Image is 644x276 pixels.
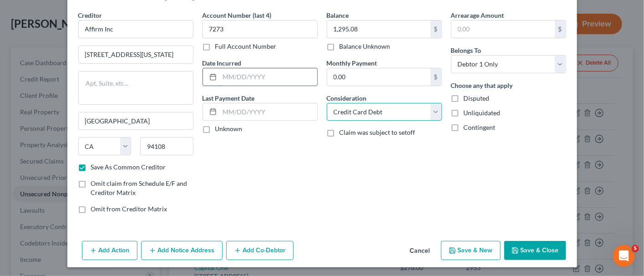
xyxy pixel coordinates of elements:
input: 0.00 [327,68,431,86]
span: Omit from Creditor Matrix [91,205,167,213]
button: Save & Close [504,241,566,260]
button: Save & New [441,241,501,260]
label: Arrearage Amount [451,10,504,20]
span: Omit claim from Schedule E/F and Creditor Matrix [91,179,188,196]
div: $ [431,68,441,86]
label: Unknown [215,124,243,133]
button: Cancel [403,242,437,260]
button: Add Co-Debtor [226,241,294,260]
div: $ [555,20,566,38]
input: MM/DD/YYYY [220,68,317,86]
span: Creditor [78,11,102,19]
input: 0.00 [451,20,555,38]
label: Balance Unknown [340,42,390,51]
span: Disputed [464,94,490,102]
input: MM/DD/YYYY [220,103,317,121]
label: Choose any that apply [451,81,513,90]
span: Contingent [464,123,496,131]
label: Date Incurred [203,58,242,68]
input: Search creditor by name... [78,20,193,38]
button: Add Action [82,241,137,260]
label: Consideration [327,93,367,103]
input: 0.00 [327,20,431,38]
label: Account Number (last 4) [203,10,272,20]
span: 5 [632,245,639,252]
input: Enter address... [79,46,193,63]
input: Enter zip... [140,137,193,155]
label: Save As Common Creditor [91,163,166,172]
input: XXXX [203,20,318,38]
label: Last Payment Date [203,93,255,103]
button: Add Notice Address [141,241,223,260]
input: Enter city... [79,112,193,130]
span: Claim was subject to setoff [340,128,416,136]
div: $ [431,20,441,38]
span: Belongs To [451,46,482,54]
label: Full Account Number [215,42,277,51]
label: Balance [327,10,349,20]
iframe: Intercom live chat [613,245,635,267]
label: Monthly Payment [327,58,377,68]
span: Unliquidated [464,109,501,117]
